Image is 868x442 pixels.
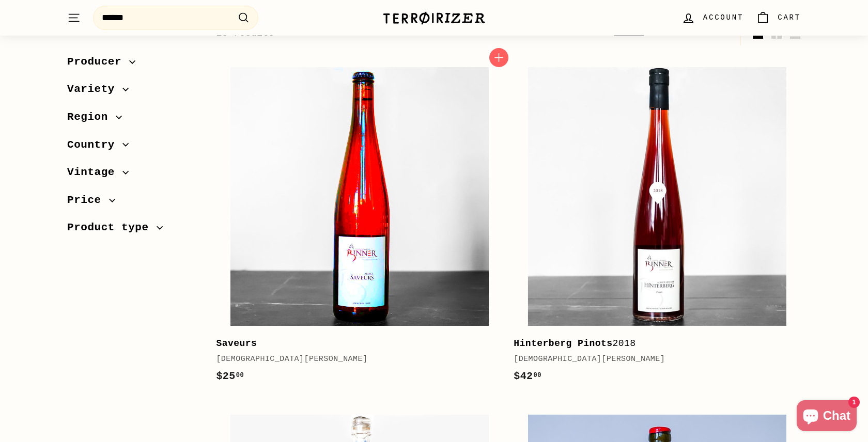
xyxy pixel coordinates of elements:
[216,353,493,366] div: [DEMOGRAPHIC_DATA][PERSON_NAME]
[67,81,122,99] span: Variety
[67,164,122,181] span: Vintage
[750,3,807,33] a: Cart
[514,338,612,349] b: Hinterberg Pinots
[675,3,750,33] a: Account
[67,108,116,126] span: Region
[216,53,503,396] a: Saveurs [DEMOGRAPHIC_DATA][PERSON_NAME]
[236,372,244,379] sup: 00
[67,192,109,209] span: Price
[216,338,257,349] b: Saveurs
[67,136,122,154] span: Country
[514,353,791,366] div: [DEMOGRAPHIC_DATA][PERSON_NAME]
[67,106,199,134] button: Region
[514,53,801,396] a: Hinterberg Pinots2018[DEMOGRAPHIC_DATA][PERSON_NAME]
[703,12,743,23] span: Account
[67,51,199,78] button: Producer
[67,78,199,106] button: Variety
[216,370,244,382] span: $25
[534,372,541,379] sup: 00
[514,370,541,382] span: $42
[67,53,129,71] span: Producer
[67,219,157,237] span: Product type
[67,189,199,217] button: Price
[67,217,199,245] button: Product type
[778,12,801,23] span: Cart
[67,134,199,162] button: Country
[67,161,199,189] button: Vintage
[514,336,791,351] div: 2018
[794,400,860,434] inbox-online-store-chat: Shopify online store chat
